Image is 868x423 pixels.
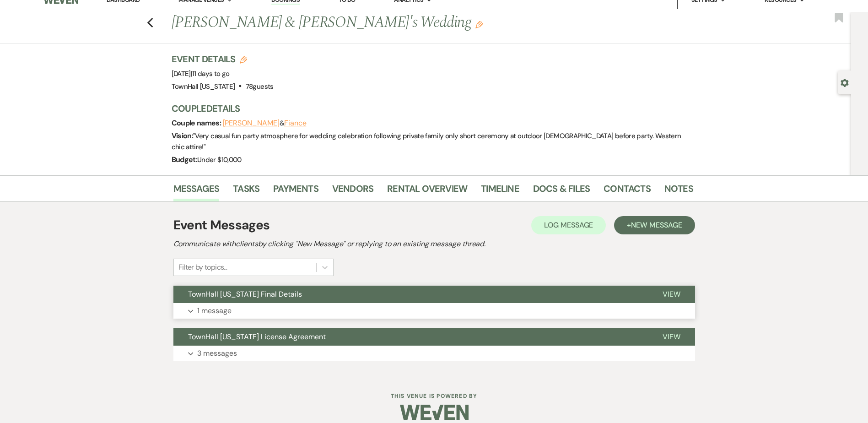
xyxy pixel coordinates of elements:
[173,303,695,319] button: 1 message
[481,181,519,201] a: Timeline
[172,131,194,141] span: Vision:
[197,347,237,359] p: 3 messages
[531,216,606,234] button: Log Message
[173,328,648,346] button: TownHall [US_STATE] License Agreement
[233,181,259,201] a: Tasks
[475,20,483,28] button: Edit
[188,289,302,299] span: TownHall [US_STATE] Final Details
[663,332,680,342] span: View
[172,69,230,78] span: [DATE]
[172,155,198,164] span: Budget:
[631,220,682,230] span: New Message
[192,69,230,78] span: 11 days to go
[191,69,230,78] span: |
[223,119,307,128] span: &
[246,82,274,91] span: 78 guests
[172,53,274,65] h3: Event Details
[273,181,318,201] a: Payments
[841,78,849,87] button: Open lead details
[648,328,695,346] button: View
[664,181,693,201] a: Notes
[178,262,227,273] div: Filter by topics...
[284,119,307,127] button: Fiance
[173,239,695,249] h2: Communicate with clients by clicking "New Message" or replying to an existing message thread.
[197,155,242,164] span: Under $10,000
[387,181,467,201] a: Rental Overview
[172,131,681,152] span: " Very casual fun party atmosphere for wedding celebration following private family only short ce...
[173,181,220,201] a: Messages
[614,216,695,234] button: +New Message
[172,102,684,115] h3: Couple Details
[197,305,232,317] p: 1 message
[172,118,223,128] span: Couple names:
[172,12,582,34] h1: [PERSON_NAME] & [PERSON_NAME]'s Wedding
[663,289,680,299] span: View
[544,220,593,230] span: Log Message
[332,181,373,201] a: Vendors
[188,332,326,342] span: TownHall [US_STATE] License Agreement
[648,286,695,303] button: View
[604,181,651,201] a: Contacts
[172,82,235,91] span: TownHall [US_STATE]
[533,181,590,201] a: Docs & Files
[173,346,695,361] button: 3 messages
[173,216,270,235] h1: Event Messages
[173,286,648,303] button: TownHall [US_STATE] Final Details
[223,119,280,127] button: [PERSON_NAME]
